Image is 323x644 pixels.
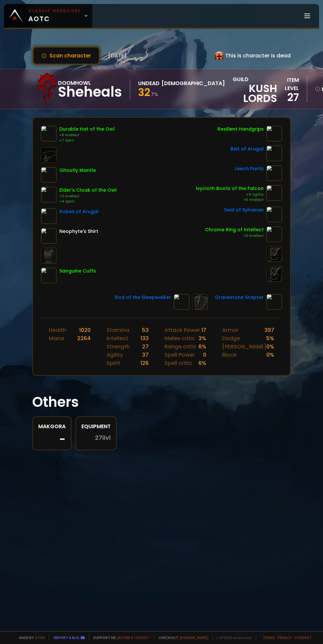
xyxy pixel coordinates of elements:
[294,635,312,640] a: Consent
[59,138,115,143] div: +7 Spirit
[203,351,206,359] div: 0
[41,187,57,203] img: item-7356
[174,294,190,310] img: item-1155
[89,635,150,640] span: Support me,
[15,635,45,640] span: Made by
[77,334,91,342] div: 2264
[164,351,195,359] div: Spell Power
[212,635,252,640] span: v. d752d5 - production
[151,91,158,98] small: 7 %
[266,351,274,359] div: 0 %
[38,435,66,444] div: -
[4,4,92,28] a: Classic HardcoreAOTC
[106,351,123,359] div: Agility
[196,197,264,203] div: +5 Intellect
[263,635,275,640] a: Terms
[266,207,282,222] img: item-6414
[41,167,57,183] img: item-3324
[75,416,117,450] a: Equipment27ilvl
[118,635,150,640] a: Buy me a coffee
[266,126,282,142] img: item-14403
[115,294,171,301] div: Rod of the Sleepwalker
[266,294,282,310] img: item-7001
[41,208,57,224] img: item-6324
[59,126,115,133] div: Durable Hat of the Owl
[59,199,117,204] div: +4 Spirit
[196,185,264,192] div: Ivycloth Boots of the Falcon
[35,635,45,640] a: a fan
[233,75,277,103] div: guild
[230,145,264,152] div: Belt of Arugal
[196,192,264,197] div: +4 Agility
[106,334,128,342] div: Intellect
[218,126,264,133] div: Resilient Handgrips
[142,326,149,334] div: 53
[201,326,206,334] div: 17
[81,422,111,431] div: Equipment
[59,228,98,235] div: Neophyte's Shirt
[41,268,57,283] img: item-14375
[235,165,264,172] div: Leech Pants
[198,342,206,351] div: 6 %
[59,187,117,194] div: Elder's Cloak of the Owl
[59,133,115,138] div: +8 Intellect
[266,185,282,201] img: item-9792
[198,359,206,367] div: 6 %
[215,51,291,60] div: This is character is dead
[154,635,208,640] span: Checkout
[205,226,264,233] div: Chrome Ring of Intellect
[224,207,264,213] div: Seal of Sylvanas
[140,334,149,342] div: 133
[266,226,282,242] img: item-11983
[95,435,111,441] span: 27 ilvl
[58,87,122,97] div: Sheheals
[28,8,81,14] small: Classic Hardcore
[266,334,274,342] div: 5 %
[59,167,96,174] div: Ghostly Mantle
[138,79,160,87] div: Undead
[161,79,225,87] div: [DEMOGRAPHIC_DATA]
[32,46,100,65] button: Scan character
[198,334,206,342] div: 3 %
[79,326,91,334] div: 1020
[106,326,129,334] div: Stamina
[49,326,66,334] div: Health
[59,208,99,215] div: Robes of Arugal
[264,326,274,334] div: 397
[28,8,81,24] span: AOTC
[266,342,274,351] div: 0 %
[164,334,195,342] div: Melee critic
[266,145,282,161] img: item-6392
[222,342,266,351] div: [PERSON_NAME]
[38,422,66,431] div: Makgora
[59,194,117,199] div: +3 Intellect
[222,351,237,359] div: Block
[205,233,264,239] div: +5 Intellect
[164,326,200,334] div: Attack Power
[142,342,149,351] div: 27
[164,342,196,351] div: Range critic
[49,334,64,342] div: Mana
[106,359,120,367] div: Spirit
[41,228,57,244] img: item-53
[233,83,277,103] span: Kush Lords
[278,635,292,640] a: Privacy
[222,326,239,334] div: Armor
[215,294,264,301] div: Gravestone Scepter
[140,359,149,367] div: 126
[59,268,96,274] div: Sanguine Cuffs
[164,359,192,367] div: Spell critic
[277,92,299,102] div: 27
[108,51,127,60] span: [DATE]
[138,85,150,100] span: 32
[54,635,79,640] a: Report a bug
[32,392,291,412] h1: Others
[58,79,122,87] div: Doomhowl
[277,76,299,92] div: item level
[106,342,130,351] div: Strength
[222,334,240,342] div: Dodge
[41,126,57,142] img: item-10289
[142,351,149,359] div: 37
[32,416,72,450] a: Makgora-
[266,165,282,181] img: item-6910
